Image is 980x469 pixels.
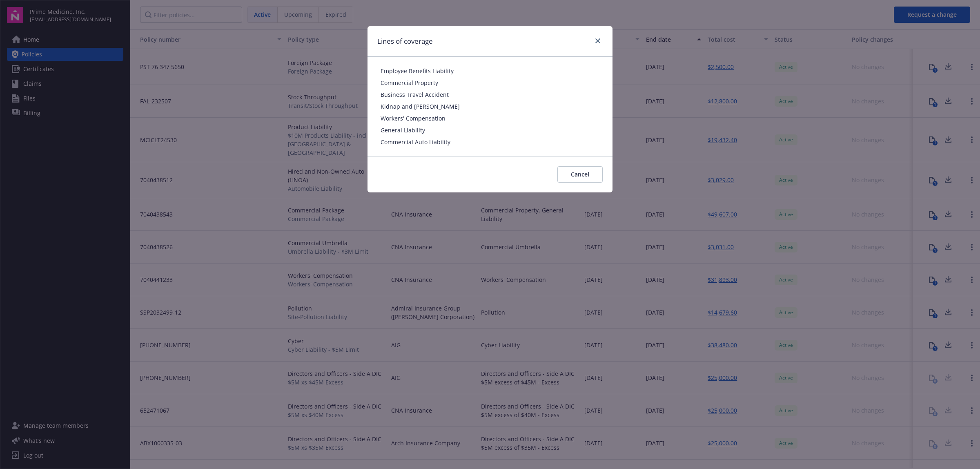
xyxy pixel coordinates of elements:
span: Business Travel Accident [381,90,599,99]
h1: Lines of coverage [377,36,433,47]
span: General Liability [381,126,599,134]
span: Employee Benefits Liability [381,67,599,75]
span: Kidnap and [PERSON_NAME] [381,102,599,111]
span: Workers' Compensation [381,114,599,123]
span: Cancel [571,170,589,178]
span: Commercial Property [381,78,599,87]
span: Commercial Auto Liability [381,138,599,146]
a: close [593,36,603,46]
button: Cancel [557,166,603,183]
